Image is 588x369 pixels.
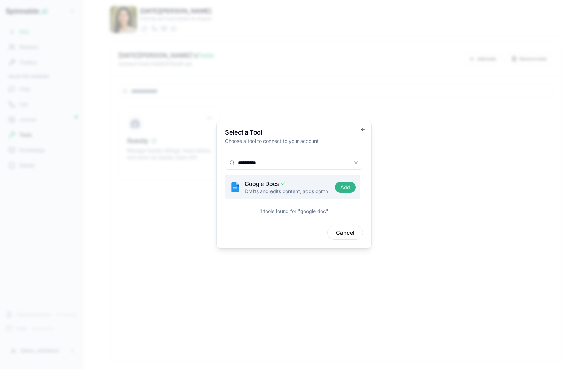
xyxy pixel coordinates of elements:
button: Add [335,182,356,193]
button: Cancel [327,226,363,240]
h2: Select a Tool [225,129,363,136]
p: Choose a tool to connect to your account [225,138,363,145]
svg: Connected at user level [280,181,286,187]
span: Google Docs [245,180,286,188]
div: 1 tools found for "google doc" [260,208,328,215]
p: Drafts and edits content, adds comments, summarises and reformats text. [245,188,328,195]
img: googledocs icon [230,182,241,193]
